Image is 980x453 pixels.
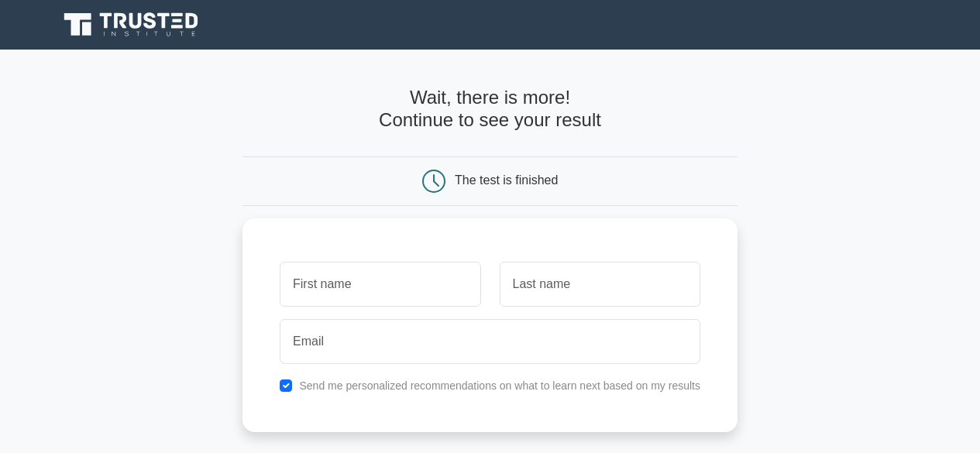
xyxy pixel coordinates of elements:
[242,87,738,132] h4: Wait, there is more! Continue to see your result
[299,379,700,392] label: Send me personalized recommendations on what to learn next based on my results
[500,262,700,307] input: Last name
[280,319,700,364] input: Email
[455,173,558,187] div: The test is finished
[280,262,480,307] input: First name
